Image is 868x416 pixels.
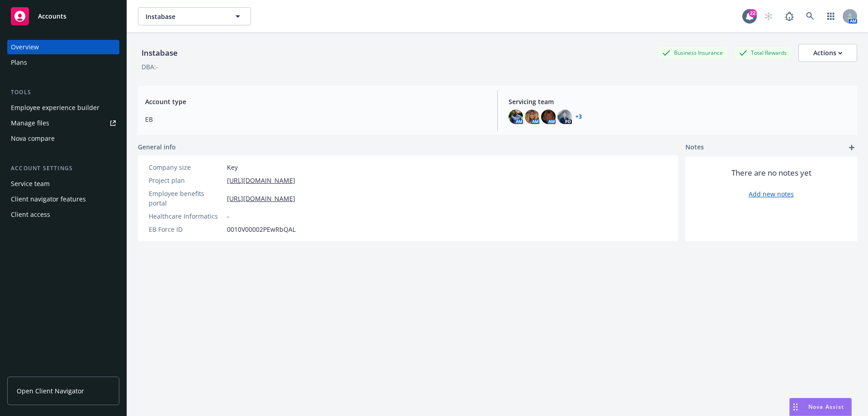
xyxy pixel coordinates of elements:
a: Switch app [822,7,840,25]
span: - [227,211,229,221]
button: Instabase [138,7,251,25]
a: add [846,142,857,153]
a: Nova compare [7,131,119,146]
div: Account settings [7,164,119,173]
div: Healthcare Informatics [149,211,223,221]
span: Nova Assist [808,403,844,411]
div: Drag to move [790,398,801,416]
span: 0010V00002PEwRbQAL [227,225,296,234]
div: Actions [813,44,842,62]
div: Instabase [138,47,181,59]
img: photo [557,110,572,124]
div: Overview [11,40,39,54]
div: EB Force ID [149,225,223,234]
img: photo [525,110,539,124]
div: Employee experience builder [11,100,99,115]
a: Client navigator features [7,192,119,206]
span: General info [138,142,176,152]
div: Client access [11,207,50,222]
a: Start snowing [759,7,778,25]
img: photo [541,110,556,124]
div: 22 [749,9,757,17]
span: There are no notes yet [731,167,811,178]
a: Client access [7,207,119,222]
a: Add new notes [749,189,794,199]
div: Company size [149,163,223,172]
a: Report a Bug [780,7,798,25]
div: Service team [11,177,50,191]
span: EB [145,115,486,124]
div: Manage files [11,116,49,130]
span: Key [227,163,238,172]
div: Project plan [149,176,223,185]
span: Notes [685,142,704,153]
a: Manage files [7,116,119,130]
div: Business Insurance [658,47,727,58]
button: Nova Assist [789,398,852,416]
a: Plans [7,55,119,70]
div: Client navigator features [11,192,86,206]
a: Search [801,7,819,25]
a: Employee experience builder [7,100,119,115]
a: Accounts [7,4,119,29]
div: DBA: - [142,62,158,72]
a: Service team [7,177,119,191]
span: Servicing team [509,97,850,106]
div: Nova compare [11,131,55,146]
a: [URL][DOMAIN_NAME] [227,194,295,203]
a: Overview [7,40,119,54]
span: Instabase [146,12,224,21]
div: Total Rewards [735,47,791,58]
span: Open Client Navigator [17,386,84,396]
img: photo [509,110,523,124]
div: Tools [7,88,119,97]
span: Account type [145,97,486,106]
a: +3 [576,114,582,120]
div: Employee benefits portal [149,189,223,208]
span: Accounts [38,13,66,20]
a: [URL][DOMAIN_NAME] [227,176,295,185]
button: Actions [798,44,857,62]
div: Plans [11,55,27,70]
